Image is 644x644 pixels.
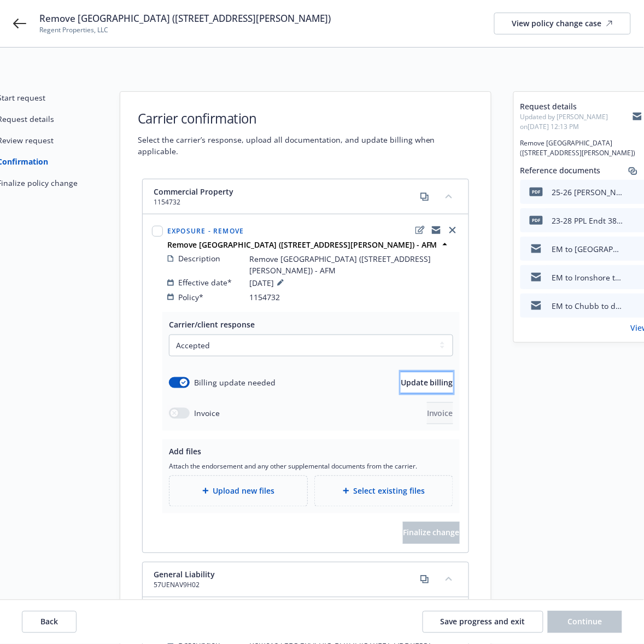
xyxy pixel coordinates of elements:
[401,372,453,394] button: Update billing
[401,377,453,388] span: Update billing
[169,476,308,507] div: Upload new files
[169,319,255,330] span: Carrier/client response
[552,186,623,198] div: 25-26 [PERSON_NAME] – [GEOGRAPHIC_DATA] ([STREET_ADDRESS][PERSON_NAME]).pdf
[167,239,437,250] strong: Remove [GEOGRAPHIC_DATA] ([STREET_ADDRESS][PERSON_NAME]) - AFM
[194,377,276,388] span: Billing update needed
[249,253,459,276] span: Remove [GEOGRAPHIC_DATA] ([STREET_ADDRESS][PERSON_NAME]) - AFM
[628,300,636,312] button: download file
[178,291,203,303] span: Policy*
[314,476,453,507] div: Select existing files
[427,402,453,424] button: Invoice
[413,224,426,237] a: edit
[143,563,469,598] div: General Liability57UENAV9H02copycollapse content
[138,109,473,127] h1: Carrier confirmation
[154,569,215,581] span: General Liability
[169,462,453,471] span: Attach the endorsement and any other supplemental documents from the carrier.
[628,243,636,255] button: download file
[440,570,458,588] button: collapse content
[22,611,77,633] button: Back
[403,528,460,538] span: Finalize change
[178,253,220,264] span: Description
[530,188,543,196] span: pdf
[446,224,459,237] a: close
[154,581,215,590] span: 57UENAV9H02
[548,611,622,633] button: Continue
[627,165,640,178] a: associate
[403,522,460,544] span: Finalize change
[39,12,331,25] span: Remove [GEOGRAPHIC_DATA] ([STREET_ADDRESS][PERSON_NAME])
[138,134,473,157] span: Select the carrier’s response, upload all documentation, and update billing when applicable.
[552,215,623,226] div: 23-28 PPL Endt 38-39 - Divest & Remove 950 & [STREET_ADDRESS][PERSON_NAME]pdf
[552,300,623,312] div: EM to Chubb to delete two bldgs at [GEOGRAPHIC_DATA] ([STREET_ADDRESS][PERSON_NAME]) eff [DATE] -...
[249,276,287,289] span: [DATE]
[143,179,469,214] div: Commercial Property1154732copycollapse content
[494,13,631,34] a: View policy change case
[552,272,623,283] div: EM to Ironshore to delete two bldgs at [GEOGRAPHIC_DATA] ([STREET_ADDRESS][PERSON_NAME]) eff [DAT...
[169,447,201,457] span: Add files
[520,165,601,178] span: Reference documents
[441,617,525,627] span: Save progress and exit
[418,573,431,586] a: copy
[427,408,453,418] span: Invoice
[154,197,233,207] span: 1154732
[520,112,633,132] span: Updated by [PERSON_NAME] on [DATE] 12:13 PM
[628,186,636,198] button: download file
[512,13,613,34] div: View policy change case
[628,215,636,226] button: download file
[530,216,543,224] span: pdf
[552,243,623,255] div: EM to [GEOGRAPHIC_DATA] to delete two bldgs at [GEOGRAPHIC_DATA] ([STREET_ADDRESS][PERSON_NAME]) ...
[40,617,58,627] span: Back
[167,226,244,236] span: Exposure - Remove
[213,485,275,497] span: Upload new files
[178,277,232,288] span: Effective date*
[249,291,280,303] span: 1154732
[423,611,543,633] button: Save progress and exit
[568,617,602,627] span: Continue
[520,101,633,112] span: Request details
[628,272,636,283] button: download file
[39,25,331,35] span: Regent Properties, LLC
[154,186,233,197] span: Commercial Property
[354,485,425,497] span: Select existing files
[440,188,458,205] button: collapse content
[194,407,220,419] span: Invoice
[430,224,443,237] a: copyLogging
[418,190,431,203] a: copy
